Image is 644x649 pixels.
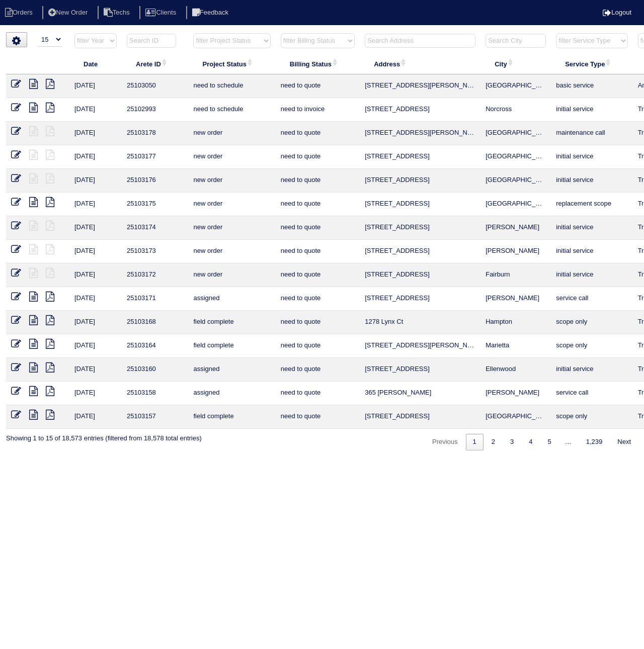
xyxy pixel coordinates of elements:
td: 365 [PERSON_NAME] [360,382,480,405]
td: [PERSON_NAME] [480,216,551,240]
td: 25103172 [122,263,188,287]
td: [STREET_ADDRESS] [360,287,480,311]
td: field complete [188,311,275,334]
td: basic service [551,74,632,98]
td: [DATE] [69,358,122,382]
td: [GEOGRAPHIC_DATA] [480,145,551,169]
td: [PERSON_NAME] [480,382,551,405]
td: [DATE] [69,145,122,169]
li: Techs [98,6,138,20]
td: field complete [188,334,275,358]
a: Clients [139,9,184,16]
a: Techs [98,9,138,16]
td: 25103164 [122,334,188,358]
th: Billing Status: activate to sort column ascending [276,53,360,74]
td: need to quote [276,405,360,429]
a: Next [610,434,638,450]
td: Ellenwood [480,358,551,382]
td: need to quote [276,145,360,169]
td: assigned [188,287,275,311]
input: Search Address [365,34,475,48]
a: Previous [425,434,465,450]
td: initial service [551,98,632,122]
td: [STREET_ADDRESS] [360,169,480,193]
td: [STREET_ADDRESS] [360,405,480,429]
td: new order [188,263,275,287]
td: need to quote [276,311,360,334]
td: need to quote [276,240,360,263]
td: need to schedule [188,98,275,122]
th: Address: activate to sort column ascending [360,53,480,74]
td: [DATE] [69,405,122,429]
td: [DATE] [69,382,122,405]
th: City: activate to sort column ascending [480,53,551,74]
td: [STREET_ADDRESS][PERSON_NAME] [360,122,480,145]
td: need to quote [276,287,360,311]
td: [GEOGRAPHIC_DATA] [480,405,551,429]
td: need to schedule [188,74,275,98]
td: [GEOGRAPHIC_DATA] [480,169,551,193]
td: need to quote [276,216,360,240]
td: service call [551,287,632,311]
td: need to quote [276,74,360,98]
td: need to quote [276,193,360,216]
td: [DATE] [69,169,122,193]
td: [GEOGRAPHIC_DATA] [480,122,551,145]
td: field complete [188,405,275,429]
td: [DATE] [69,98,122,122]
td: assigned [188,358,275,382]
li: Feedback [186,6,236,20]
td: [STREET_ADDRESS] [360,240,480,263]
td: [DATE] [69,311,122,334]
td: [GEOGRAPHIC_DATA] [480,74,551,98]
td: new order [188,240,275,263]
td: 25103050 [122,74,188,98]
td: [STREET_ADDRESS] [360,263,480,287]
li: New Order [42,6,96,20]
td: initial service [551,145,632,169]
td: Hampton [480,311,551,334]
td: replacement scope [551,193,632,216]
td: 25103160 [122,358,188,382]
td: [STREET_ADDRESS] [360,145,480,169]
td: [STREET_ADDRESS][PERSON_NAME] [360,334,480,358]
a: 1 [466,434,484,450]
td: initial service [551,263,632,287]
td: [DATE] [69,74,122,98]
td: 25103176 [122,169,188,193]
td: 25103174 [122,216,188,240]
td: [STREET_ADDRESS] [360,193,480,216]
td: [STREET_ADDRESS] [360,216,480,240]
a: 3 [503,434,521,450]
td: new order [188,193,275,216]
td: assigned [188,382,275,405]
input: Search ID [127,34,176,48]
td: scope only [551,334,632,358]
td: scope only [551,405,632,429]
td: [DATE] [69,240,122,263]
a: 2 [485,434,502,450]
td: need to quote [276,169,360,193]
a: 5 [540,434,558,450]
td: 25103178 [122,122,188,145]
td: need to quote [276,334,360,358]
td: [PERSON_NAME] [480,240,551,263]
td: 25103173 [122,240,188,263]
th: Project Status: activate to sort column ascending [188,53,275,74]
td: 25103175 [122,193,188,216]
td: [DATE] [69,193,122,216]
td: [GEOGRAPHIC_DATA] [480,193,551,216]
td: new order [188,145,275,169]
span: … [558,438,578,445]
th: Date [69,53,122,74]
td: 25103171 [122,287,188,311]
td: need to quote [276,122,360,145]
td: scope only [551,311,632,334]
td: 25103157 [122,405,188,429]
td: [DATE] [69,287,122,311]
a: 1,239 [579,434,610,450]
td: initial service [551,240,632,263]
input: Search City [486,34,546,48]
td: new order [188,169,275,193]
td: new order [188,216,275,240]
